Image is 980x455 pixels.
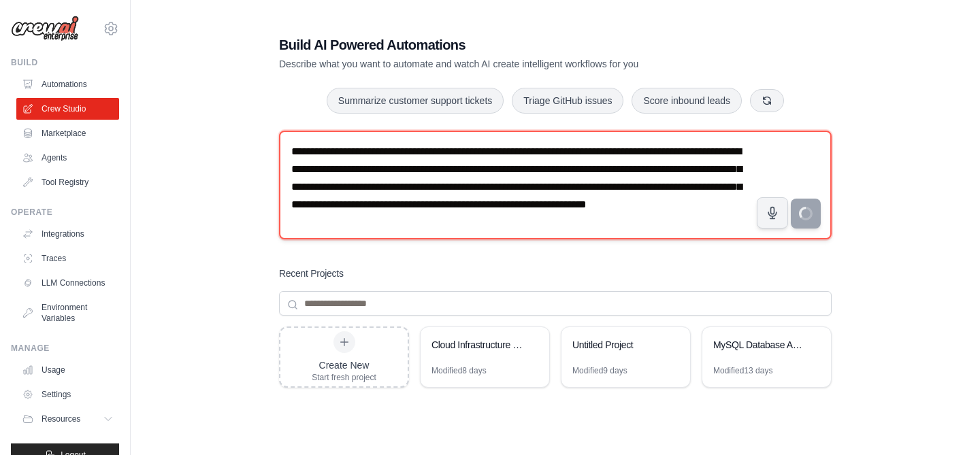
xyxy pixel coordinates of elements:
[16,171,119,193] a: Tool Registry
[912,390,980,455] iframe: Chat Widget
[431,365,487,376] div: Modified 8 days
[16,272,119,294] a: LLM Connections
[757,197,788,229] button: Click to speak your automation idea
[16,384,119,405] a: Settings
[11,16,79,41] img: Logo
[16,248,119,269] a: Traces
[11,207,119,218] div: Operate
[16,98,119,120] a: Crew Studio
[750,89,784,112] button: Get new suggestions
[16,147,119,169] a: Agents
[16,73,119,95] a: Automations
[632,88,742,114] button: Score inbound leads
[713,365,772,376] div: Modified 13 days
[572,338,666,352] div: Untitled Project
[312,358,376,372] div: Create New
[572,365,627,376] div: Modified 9 days
[16,297,119,329] a: Environment Variables
[16,122,119,144] a: Marketplace
[42,414,80,424] span: Resources
[312,372,376,383] div: Start fresh project
[431,338,525,352] div: Cloud Infrastructure Migration Analyzer
[16,408,119,430] button: Resources
[11,57,119,68] div: Build
[11,343,119,354] div: Manage
[279,267,344,280] h3: Recent Projects
[713,338,806,352] div: MySQL Database Analysis & Monitoring Automation
[279,35,736,54] h1: Build AI Powered Automations
[16,359,119,381] a: Usage
[16,223,119,245] a: Integrations
[327,88,504,114] button: Summarize customer support tickets
[279,57,736,71] p: Describe what you want to automate and watch AI create intelligent workflows for you
[512,88,623,114] button: Triage GitHub issues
